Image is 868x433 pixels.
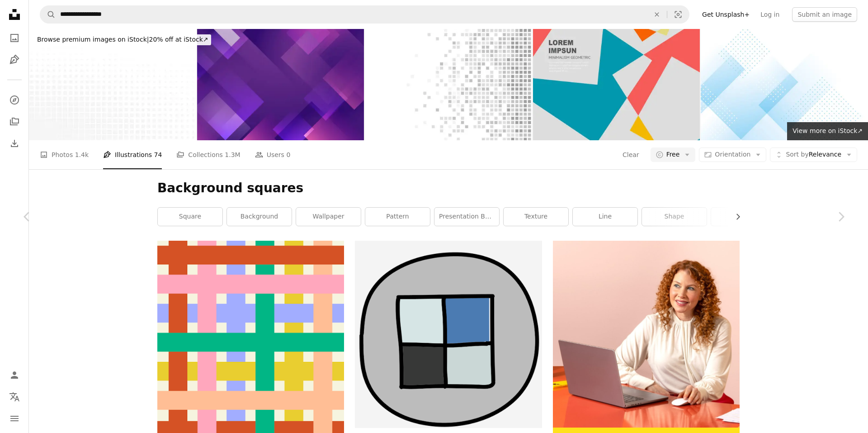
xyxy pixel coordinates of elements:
a: Download History [5,134,24,152]
span: 20% off at iStock ↗ [37,36,208,43]
a: Get Unsplash+ [697,7,755,22]
a: Collections 1.3M [176,140,240,169]
a: Photos 1.4k [40,140,89,169]
span: Free [666,150,680,159]
a: background [227,208,292,226]
button: Clear [647,6,667,23]
button: Free [651,148,696,162]
span: Relevance [786,150,841,159]
button: Menu [5,409,24,428]
img: Halftone spotted background [29,29,196,140]
a: pattern [365,208,430,226]
a: square [158,208,222,226]
a: Explore [5,91,24,109]
a: Illustrations [5,51,24,69]
span: Sort by [786,151,808,158]
img: Abstract purple hexagon geometric background [197,29,364,140]
form: Find visuals sitewide [40,5,689,24]
a: Browse premium images on iStock|20% off at iStock↗ [29,29,217,51]
button: Orientation [699,148,766,162]
button: scroll list to the right [730,208,740,226]
a: wallpaper [296,208,361,226]
button: Sort byRelevance [770,148,857,162]
a: Log in [755,7,785,22]
a: Photos [5,29,24,47]
img: A black and white picture of a square in a circle [355,241,542,428]
img: Geometric background of squares and dots [701,29,868,140]
a: 16:9 [711,208,776,226]
span: 1.3M [225,150,240,160]
a: texture [504,208,568,226]
span: Orientation [715,151,750,158]
span: Browse premium images on iStock | [37,36,149,43]
button: Visual search [667,6,689,23]
img: abstract colors minimalism geometric square overlap pattern background [533,29,700,140]
a: Collections [5,113,24,131]
a: Colorful intersecting lines create a vibrant geometric pattern. [157,353,344,362]
a: A black and white picture of a square in a circle [355,330,542,338]
span: 0 [286,150,290,160]
a: line [573,208,637,226]
img: loose data tiles [365,29,532,140]
button: Submit an image [792,7,857,22]
button: Clear [622,148,640,162]
a: Users 0 [255,140,291,169]
span: 1.4k [75,150,89,160]
h1: Background squares [157,180,740,196]
img: file-1722962837469-d5d3a3dee0c7image [553,241,740,428]
button: Search Unsplash [40,6,56,23]
a: Log in / Sign up [5,366,24,384]
span: View more on iStock ↗ [793,127,863,134]
a: Next [814,173,868,260]
a: View more on iStock↗ [787,122,868,140]
a: shape [642,208,707,226]
button: Language [5,388,24,406]
a: presentation background [434,208,499,226]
